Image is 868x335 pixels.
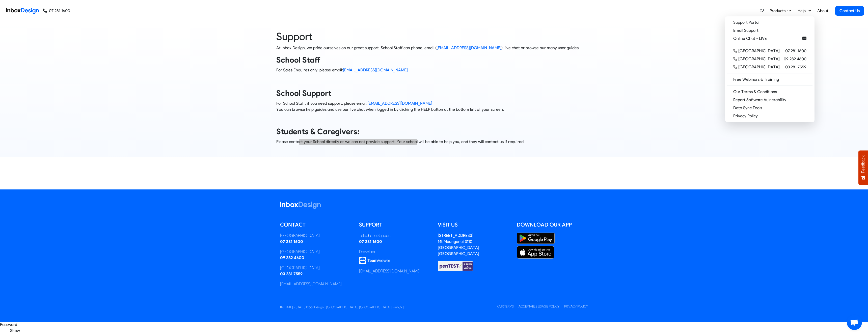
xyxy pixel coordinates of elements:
div: Download [359,249,430,255]
span: 03 281 7559 [785,64,806,70]
a: Products [768,6,793,16]
div: [GEOGRAPHIC_DATA] [733,56,780,62]
a: [EMAIL_ADDRESS][DOMAIN_NAME] [437,45,501,50]
span: Products [770,8,788,14]
img: logo_inboxdesign_white.svg [280,202,321,209]
a: Data Sync Tools [727,104,812,112]
a: [EMAIL_ADDRESS][DOMAIN_NAME] [280,282,342,286]
heading: Support [276,30,592,43]
a: Our Terms & Conditions [727,88,812,96]
p: At Inbox Design, we pride ourselves on our great support. School Staff can phone, email ( ), live... [276,45,592,51]
a: [STREET_ADDRESS]Mt Maunganui 3110[GEOGRAPHIC_DATA][GEOGRAPHIC_DATA] [438,233,479,256]
p: For Sales Enquires only, please email: [276,67,592,73]
div: [GEOGRAPHIC_DATA] [733,64,780,70]
a: Online Chat - LIVE [727,35,812,43]
a: 07 281 1600 [280,239,303,244]
a: [EMAIL_ADDRESS][DOMAIN_NAME] [359,269,421,273]
img: Checked & Verified by penTEST [438,261,473,271]
button: Feedback - Show survey [858,150,868,185]
img: logo_teamviewer.svg [359,257,390,264]
a: [GEOGRAPHIC_DATA] 03 281 7559 [727,63,812,71]
span: 09 282 4600 [784,56,806,62]
a: Email Support [727,26,812,35]
div: Products [725,16,815,122]
strong: School Staff [276,55,320,65]
a: Report Software Vulnerability [727,96,812,104]
span: Feedback [861,155,865,173]
a: About [816,6,830,16]
a: Support Portal [727,18,812,26]
span: Help [798,8,808,14]
strong: Students & Caregivers: [276,127,359,136]
h5: Download our App [517,221,588,229]
p: Please contact your School directly as we can not provide support. Your school will be able to he... [276,139,592,145]
div: Open chat [847,315,862,330]
div: [GEOGRAPHIC_DATA] [280,265,351,271]
a: 03 281 7559 [280,271,303,276]
a: Privacy Policy [564,304,588,308]
a: Our Terms [497,304,514,308]
span: © [DATE] - [DATE] Inbox Design | [GEOGRAPHIC_DATA], [GEOGRAPHIC_DATA] | web89 | [280,305,404,309]
div: [GEOGRAPHIC_DATA] [733,48,780,54]
a: 09 282 4600 [280,255,304,260]
a: Privacy Policy [727,112,812,120]
div: [GEOGRAPHIC_DATA] [280,233,351,239]
span: 07 281 1600 [785,48,806,54]
a: Free Webinars & Training [727,75,812,83]
a: 07 281 1600 [43,8,70,14]
a: 07 281 1600 [359,239,382,244]
a: Contact Us [835,6,864,16]
a: Help [796,6,813,16]
strong: School Support [276,89,331,98]
p: For School Staff, if you need support, please email: You can browse help guides and use our live ... [276,100,592,113]
img: Apple App Store [517,246,555,259]
a: [GEOGRAPHIC_DATA] 09 282 4600 [727,55,812,63]
a: [EMAIL_ADDRESS][DOMAIN_NAME] [367,101,432,106]
h5: Contact [280,221,351,229]
h5: Visit us [438,221,509,229]
address: [STREET_ADDRESS] Mt Maunganui 3110 [GEOGRAPHIC_DATA] [GEOGRAPHIC_DATA] [438,233,479,256]
a: Checked & Verified by penTEST [438,263,473,268]
span: Online Chat - LIVE [733,36,769,42]
a: Acceptable Usage Policy [519,304,559,308]
div: [GEOGRAPHIC_DATA] [280,249,351,255]
a: [GEOGRAPHIC_DATA] 07 281 1600 [727,47,812,55]
img: Google Play Store [517,233,555,244]
div: Telephone Support [359,233,430,239]
h5: Support [359,221,430,229]
a: [EMAIL_ADDRESS][DOMAIN_NAME] [343,68,408,72]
